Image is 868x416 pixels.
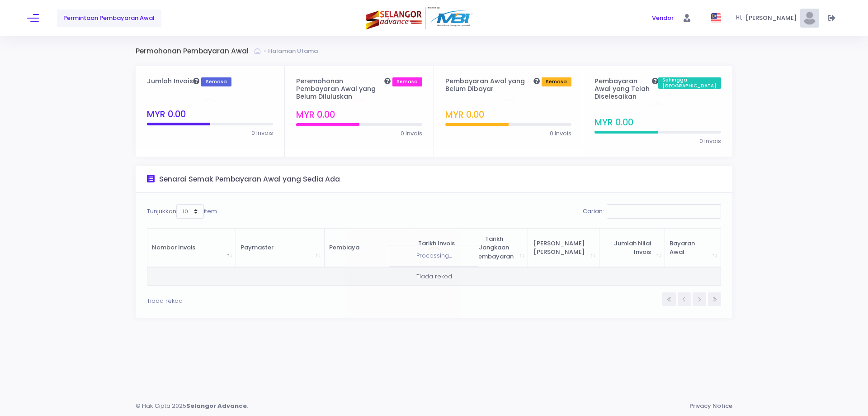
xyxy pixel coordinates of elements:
[186,402,247,411] strong: Selangor Advance
[745,14,800,23] span: [PERSON_NAME]
[159,175,340,184] h3: Senarai Semak Pembayaran Awal yang Sedia Ada
[366,7,475,29] img: Logo
[63,14,155,23] span: Permintaan Pembayaran Awal
[268,47,320,56] a: Halaman Utama
[57,10,161,27] a: Permintaan Pembayaran Awal
[652,14,674,23] span: Vendor
[689,402,732,411] a: Privacy Notice
[800,9,819,28] img: Pic
[136,402,255,411] div: © Hak Cipta 2025 .
[136,47,255,56] h3: Permohonan Pembayaran Awal
[736,14,745,22] span: Hi,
